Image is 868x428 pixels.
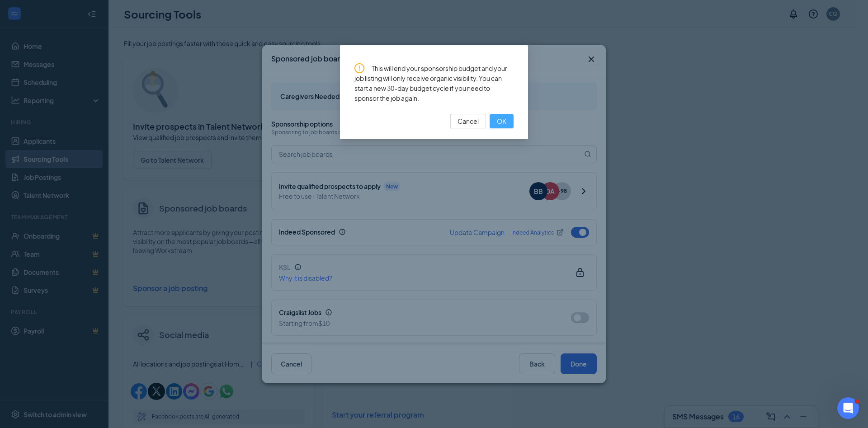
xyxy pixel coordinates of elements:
button: Cancel [450,114,486,128]
span: OK [497,116,506,126]
iframe: Intercom live chat [837,397,859,419]
span: exclamation-circle [354,63,364,73]
button: OK [490,114,514,128]
span: Cancel [458,116,479,126]
div: This will end your sponsorship budget and your job listing will only receive organic visibility. ... [354,63,514,103]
